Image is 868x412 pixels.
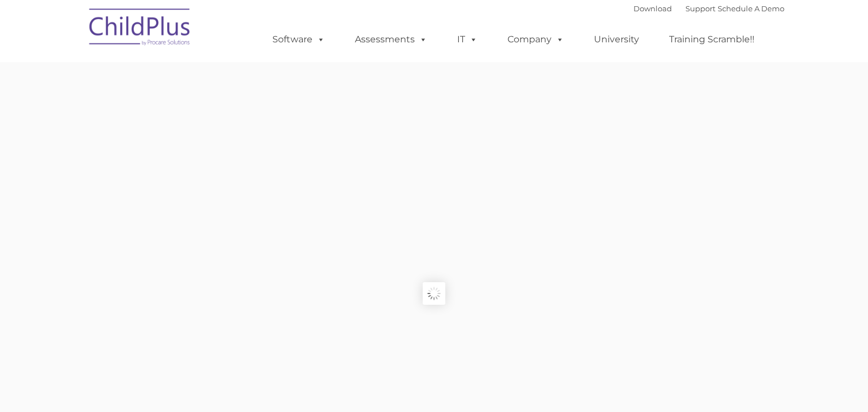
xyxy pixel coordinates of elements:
[446,28,489,51] a: IT
[633,4,784,13] font: |
[718,4,784,13] a: Schedule A Demo
[583,28,650,51] a: University
[344,28,439,51] a: Assessments
[261,28,336,51] a: Software
[496,28,575,51] a: Company
[658,28,766,51] a: Training Scramble!!
[685,4,715,13] a: Support
[633,4,672,13] a: Download
[84,1,197,57] img: ChildPlus by Procare Solutions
